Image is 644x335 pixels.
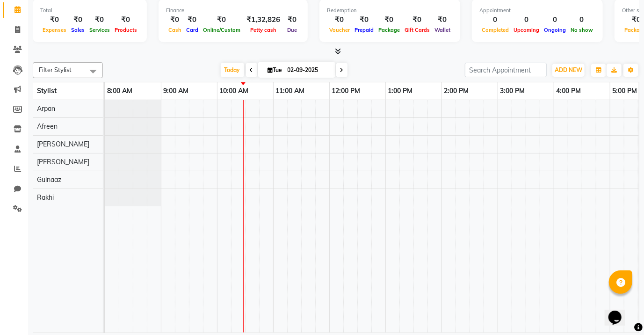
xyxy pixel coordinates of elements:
span: Services [87,27,112,33]
div: Redemption [327,7,453,15]
div: ₹0 [376,15,402,25]
button: ADD NEW [552,64,585,77]
span: Expenses [40,27,69,33]
div: ₹0 [112,15,139,25]
span: Due [285,27,299,33]
a: 9:00 AM [161,84,191,98]
span: Package [376,27,402,33]
a: 8:00 AM [105,84,135,98]
div: ₹0 [69,15,87,25]
div: Finance [166,7,300,15]
span: Gift Cards [402,27,432,33]
a: 10:00 AM [217,84,251,98]
a: 12:00 PM [330,84,363,98]
span: Afreen [37,122,58,131]
div: ₹0 [352,15,376,25]
div: 0 [479,15,511,25]
a: 3:00 PM [498,84,528,98]
a: 11:00 AM [274,84,307,98]
div: 0 [511,15,542,25]
span: Card [184,27,201,33]
span: Voucher [327,27,352,33]
a: 5:00 PM [610,84,640,98]
span: Rakhi [37,193,54,202]
span: Tue [266,66,285,73]
div: ₹0 [87,15,112,25]
div: ₹0 [166,15,184,25]
span: Today [221,63,244,77]
span: Online/Custom [201,27,243,33]
span: Upcoming [511,27,542,33]
div: Appointment [479,7,595,15]
span: Cash [166,27,184,33]
span: Ongoing [542,27,568,33]
div: ₹0 [184,15,201,25]
span: Filter Stylist [39,66,72,73]
div: Total [40,7,139,15]
div: ₹0 [432,15,453,25]
span: Wallet [432,27,453,33]
span: Gulnaaz [37,175,61,184]
div: ₹0 [402,15,432,25]
span: Products [112,27,139,33]
div: ₹1,32,826 [243,15,284,25]
span: Sales [69,27,87,33]
span: [PERSON_NAME] [37,158,89,166]
div: 0 [568,15,595,25]
div: ₹0 [40,15,69,25]
a: 4:00 PM [554,84,584,98]
span: Completed [479,27,511,33]
span: ADD NEW [555,66,582,73]
input: 2025-09-02 [285,63,332,77]
span: Prepaid [352,27,376,33]
div: 0 [542,15,568,25]
span: No show [568,27,595,33]
span: [PERSON_NAME] [37,140,89,148]
div: ₹0 [284,15,300,25]
input: Search Appointment [465,63,547,77]
a: 2:00 PM [442,84,471,98]
span: Stylist [37,87,57,95]
div: ₹0 [201,15,243,25]
a: 1:00 PM [386,84,415,98]
span: Petty cash [248,27,279,33]
iframe: chat widget [605,298,635,326]
span: Arpan [37,104,55,113]
div: ₹0 [327,15,352,25]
